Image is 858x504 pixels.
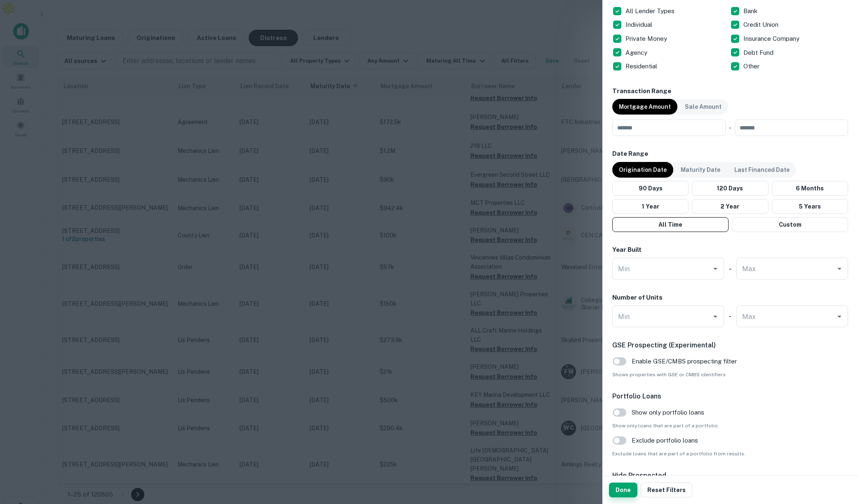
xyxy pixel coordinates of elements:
p: Mortgage Amount [619,102,671,111]
iframe: Chat Widget [817,438,858,478]
p: Other [743,61,761,71]
h6: - [729,264,731,274]
p: Sale Amount [685,102,722,111]
p: Debt Fund [743,48,775,58]
h6: Year Built [612,245,642,255]
div: - [729,120,731,136]
h6: Date Range [612,149,848,159]
p: Residential [625,61,659,71]
p: Private Money [625,34,669,44]
span: Enable GSE/CMBS prospecting filter [632,356,737,366]
h6: - [729,312,731,321]
button: Open [710,263,721,274]
p: Bank [743,6,759,16]
button: 6 Months [772,181,848,196]
button: 2 Year [692,199,768,214]
h6: Hide Prospected [612,471,848,481]
p: Insurance Company [743,34,801,44]
button: Custom [732,217,848,232]
p: Last Financed Date [734,165,790,174]
button: Done [609,483,637,497]
span: Exclude loans that are part of a portfolio from results. [612,450,848,457]
button: Reset Filters [641,483,692,497]
p: Individual [625,20,654,30]
span: Shows properties with GSE or CMBS identifiers [612,371,848,378]
p: Credit Union [743,20,780,30]
button: Open [710,311,721,322]
span: Exclude portfolio loans [632,436,698,445]
button: Open [834,263,845,274]
h6: GSE Prospecting (Experimental) [612,340,848,350]
h6: Transaction Range [612,87,848,96]
h6: Number of Units [612,293,663,302]
h6: Portfolio Loans [612,391,848,401]
span: Show only loans that are part of a portfolio. [612,422,848,429]
button: All Time [612,217,729,232]
button: Open [834,311,845,322]
button: 1 Year [612,199,689,214]
p: All Lender Types [625,6,676,16]
p: Agency [625,48,649,58]
button: 120 Days [692,181,768,196]
p: Origination Date [619,165,667,174]
button: 90 Days [612,181,689,196]
button: 5 Years [772,199,848,214]
span: Show only portfolio loans [632,408,704,417]
p: Maturity Date [681,165,720,174]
